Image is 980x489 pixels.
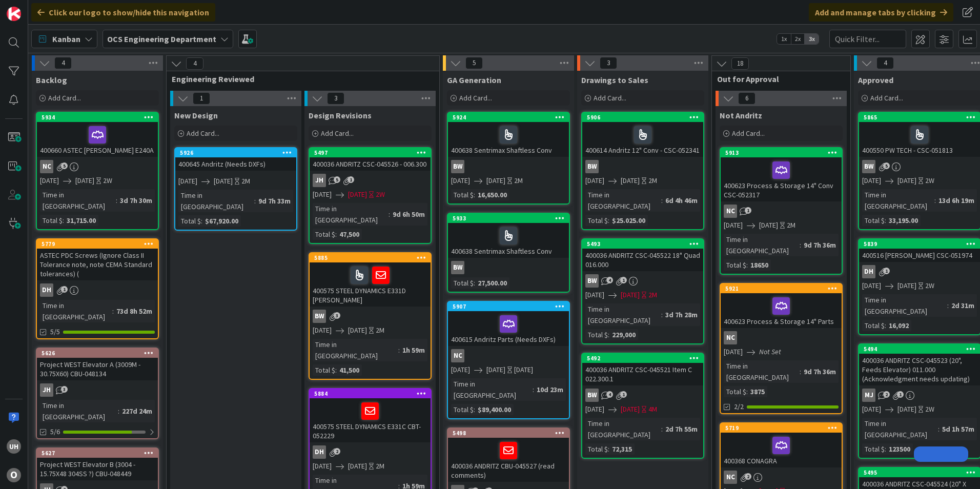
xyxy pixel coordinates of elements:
div: 5497 [310,148,431,157]
div: MJ [859,389,980,402]
span: : [254,195,256,207]
span: 1 [348,176,354,183]
div: Total $ [313,364,335,376]
div: NC [448,349,569,362]
div: $67,920.00 [202,215,241,227]
div: 4M [648,404,657,415]
div: Time in [GEOGRAPHIC_DATA] [178,190,254,212]
div: 5719 [725,424,842,432]
div: DH [859,265,980,278]
div: 400516 [PERSON_NAME] CSC-051974 [859,249,980,262]
div: BW [310,310,431,323]
span: : [335,229,337,240]
div: NC [724,331,737,344]
div: JH [40,383,53,397]
span: : [474,277,475,289]
div: BW [585,389,599,402]
span: 1x [777,34,791,44]
div: BW [585,160,599,173]
span: [DATE] [214,176,233,187]
div: Time in [GEOGRAPHIC_DATA] [40,189,116,212]
div: 5926400645 Andritz (Needs DXFs) [175,148,296,171]
div: 5779 [42,240,158,248]
div: Time in [GEOGRAPHIC_DATA] [585,303,661,326]
div: 5493400036 ANDRITZ CSC-045522 18" Quad 016.000 [582,239,703,271]
span: 1 [897,391,904,398]
div: 5906400614 Andritz 12" Conv - CSC-052341 [582,113,703,157]
span: [DATE] [585,290,604,300]
div: 9d 7h 36m [801,239,839,251]
div: 400036 ANDRITZ CSC-045522 18" Quad 016.000 [582,249,703,271]
div: 400368 CONAGRA [721,433,842,467]
div: Total $ [862,443,885,455]
div: DH [40,283,53,297]
div: Total $ [724,259,746,271]
span: [DATE] [897,175,916,186]
div: 5921 [725,285,842,292]
div: 5493 [582,239,703,249]
div: 400623 Process & Storage 14" Parts [721,293,842,328]
div: 400660 ASTEC [PERSON_NAME] E240A [37,122,158,157]
span: : [335,364,337,376]
span: [DATE] [621,290,640,300]
div: BW [862,160,875,173]
div: DH [37,283,158,297]
div: 47,500 [337,229,362,240]
span: [DATE] [585,404,604,415]
div: 5498 [448,429,569,438]
span: [DATE] [348,189,367,200]
div: 1h 59m [400,344,427,356]
div: 227d 24m [119,405,155,417]
div: 400036 ANDRITZ CSC-045523 (20", Feeds Elevator) 011.000 (Acknowledgment needs updating) [859,354,980,385]
div: 2d 7h 55m [663,423,700,435]
span: : [116,195,117,206]
span: [DATE] [451,175,470,186]
div: Time in [GEOGRAPHIC_DATA] [451,378,533,401]
span: [DATE] [348,325,367,336]
div: 5884 [314,390,431,397]
div: Total $ [585,443,608,455]
div: BW [585,274,599,288]
div: 2W [925,280,934,291]
div: Time in [GEOGRAPHIC_DATA] [585,418,661,440]
span: [DATE] [486,175,505,186]
div: 5885400575 STEEL DYNAMICS E331D [PERSON_NAME] [310,253,431,307]
div: 9d 7h 36m [801,366,839,377]
div: Time in [GEOGRAPHIC_DATA] [862,294,947,317]
div: BW [582,274,703,288]
span: : [661,423,663,435]
div: 5494 [859,344,980,354]
div: 5933 [448,214,569,223]
div: 5907 [453,303,569,310]
div: JH [37,383,158,397]
div: 5906 [582,113,703,122]
div: Add and manage tabs by clicking [809,3,953,22]
span: [DATE] [451,364,470,375]
div: 400036 ANDRITZ CSC-045521 Item C 022.300.1 [582,363,703,385]
span: : [118,405,119,417]
div: 5497400036 ANDRITZ CSC-045526 - 006.300 [310,148,431,171]
div: 5626 [42,350,158,357]
div: 400575 STEEL DYNAMICS E331C CBT-052229 [310,398,431,442]
div: 5498400036 ANDRITZ CBU-045527 (read comments) [448,429,569,482]
div: 5719 [721,423,842,433]
div: NC [40,160,53,173]
div: BW [313,310,326,323]
div: 5924400638 Sentrimax Shaftless Conv [448,113,569,157]
div: 3d 7h 28m [663,309,700,320]
span: 1 [620,277,627,283]
span: 5 [883,162,890,169]
div: 5492400036 ANDRITZ CSC-045521 Item C 022.300.1 [582,354,703,385]
span: Out for Approval [717,74,838,84]
div: 2M [514,175,523,186]
div: 9d 6h 50m [390,209,427,220]
span: : [608,443,609,455]
span: [DATE] [862,404,881,415]
span: 1 [883,268,890,274]
span: GA Generation [447,75,501,85]
div: 5906 [587,114,703,121]
div: 5779 [37,239,158,249]
div: BW [859,160,980,173]
span: 4 [876,57,894,69]
div: 400036 ANDRITZ CBU-045527 (read comments) [448,438,569,482]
